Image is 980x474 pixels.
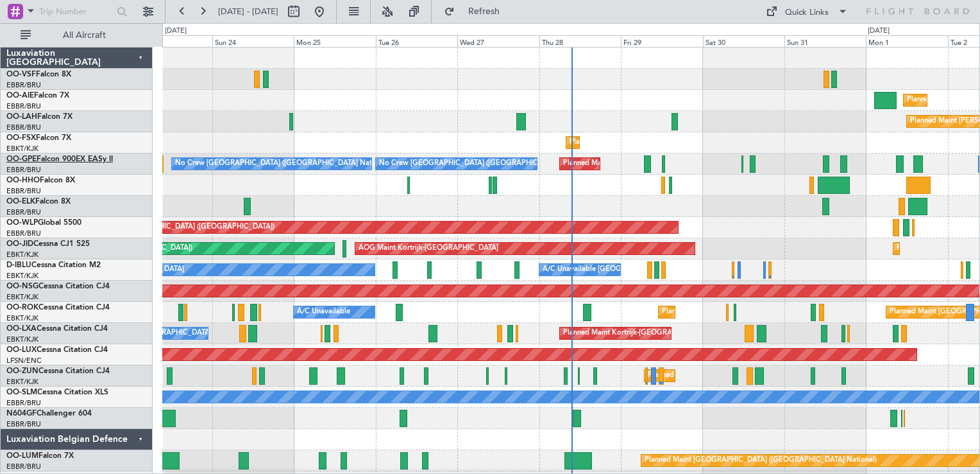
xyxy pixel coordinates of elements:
span: OO-HHO [6,177,40,184]
a: EBBR/BRU [6,398,41,408]
a: OO-VSFFalcon 8X [6,71,71,78]
a: OO-WLPGlobal 5500 [6,219,81,227]
div: Planned Maint [GEOGRAPHIC_DATA] ([GEOGRAPHIC_DATA]) [72,218,275,237]
a: EBBR/BRU [6,462,41,471]
a: OO-LXACessna Citation CJ4 [6,325,108,333]
span: Refresh [457,7,511,16]
span: OO-LAH [6,113,37,121]
input: Trip Number [39,2,113,21]
div: Mon 25 [294,35,375,47]
span: OO-LUX [6,346,37,354]
span: OO-VSF [6,71,36,78]
div: Planned Maint [GEOGRAPHIC_DATA] ([GEOGRAPHIC_DATA] National) [645,451,877,470]
span: OO-GPE [6,155,37,163]
a: OO-LAHFalcon 7X [6,113,72,121]
div: Planned Maint Kortrijk-[GEOGRAPHIC_DATA] [648,366,797,385]
a: OO-ZUNCessna Citation CJ4 [6,367,110,375]
a: OO-JIDCessna CJ1 525 [6,240,90,248]
a: D-IBLUCessna Citation M2 [6,261,101,269]
a: EBKT/KJK [6,377,38,387]
a: EBBR/BRU [6,101,41,111]
a: LFSN/ENC [6,356,42,365]
div: [DATE] [868,26,890,37]
div: Sun 31 [784,35,866,47]
div: No Crew [GEOGRAPHIC_DATA] ([GEOGRAPHIC_DATA] National) [379,154,594,173]
button: Quick Links [759,1,854,22]
div: A/C Unavailable [297,303,350,322]
button: Refresh [438,1,515,22]
div: Planned Maint Kortrijk-[GEOGRAPHIC_DATA] [662,303,811,322]
a: EBBR/BRU [6,123,41,132]
span: OO-AIE [6,92,34,100]
div: Sun 24 [212,35,294,47]
span: OO-LXA [6,325,37,333]
div: Planned Maint [GEOGRAPHIC_DATA] ([GEOGRAPHIC_DATA] National) [563,154,795,173]
div: Sat 23 [130,35,212,47]
span: OO-WLP [6,219,38,227]
div: Quick Links [785,6,829,19]
a: EBKT/KJK [6,335,38,344]
span: D-IBLU [6,261,31,269]
a: N604GFChallenger 604 [6,410,92,417]
div: Mon 1 [866,35,947,47]
div: Tue 26 [376,35,457,47]
a: EBBR/BRU [6,207,41,217]
div: Planned Maint Kortrijk-[GEOGRAPHIC_DATA] [570,133,719,152]
button: All Aircraft [14,25,139,46]
span: [DATE] - [DATE] [218,6,278,17]
div: [DATE] [165,26,187,37]
div: No Crew [GEOGRAPHIC_DATA] ([GEOGRAPHIC_DATA] National) [175,154,390,173]
div: Wed 27 [457,35,539,47]
a: EBKT/KJK [6,250,38,259]
span: OO-FSX [6,134,36,142]
a: OO-HHOFalcon 8X [6,177,75,184]
span: OO-ELK [6,198,35,206]
a: EBBR/BRU [6,419,41,429]
div: AOG Maint Kortrijk-[GEOGRAPHIC_DATA] [359,239,498,258]
span: OO-JID [6,240,33,248]
div: Sat 30 [703,35,784,47]
a: EBKT/KJK [6,144,38,154]
div: Fri 29 [621,35,702,47]
span: OO-SLM [6,389,37,396]
span: OO-ZUN [6,367,38,375]
div: Planned Maint Kortrijk-[GEOGRAPHIC_DATA] [563,324,713,343]
a: OO-NSGCessna Citation CJ4 [6,283,110,290]
a: EBBR/BRU [6,229,41,238]
span: OO-ROK [6,304,38,312]
span: All Aircraft [33,31,135,40]
a: EBBR/BRU [6,80,41,90]
a: EBKT/KJK [6,292,38,302]
a: OO-LUMFalcon 7X [6,452,74,460]
span: N604GF [6,410,37,417]
div: A/C Unavailable [GEOGRAPHIC_DATA]-[GEOGRAPHIC_DATA] [543,260,747,279]
a: EBBR/BRU [6,186,41,196]
a: OO-SLMCessna Citation XLS [6,389,108,396]
span: OO-LUM [6,452,38,460]
a: OO-GPEFalcon 900EX EASy II [6,155,113,163]
a: OO-FSXFalcon 7X [6,134,71,142]
a: EBKT/KJK [6,271,38,281]
a: OO-ROKCessna Citation CJ4 [6,304,110,312]
a: EBKT/KJK [6,313,38,323]
a: OO-AIEFalcon 7X [6,92,69,100]
div: Thu 28 [539,35,621,47]
span: OO-NSG [6,283,38,290]
a: OO-ELKFalcon 8X [6,198,71,206]
a: EBBR/BRU [6,165,41,175]
a: OO-LUXCessna Citation CJ4 [6,346,108,354]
